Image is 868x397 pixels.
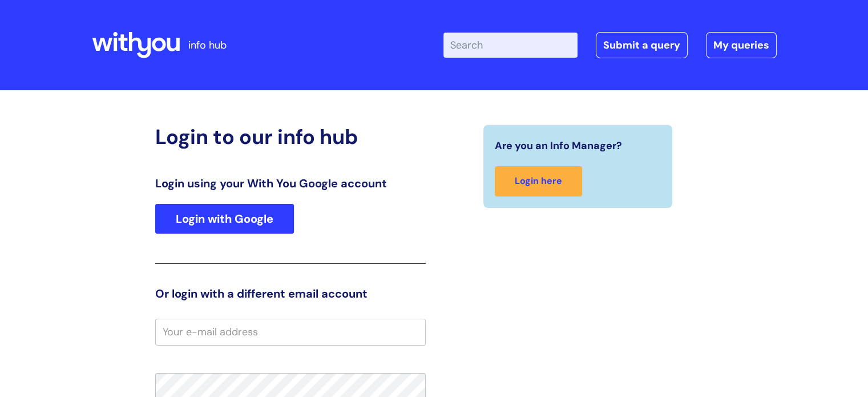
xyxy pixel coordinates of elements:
[155,319,426,345] input: Your e-mail address
[495,166,582,197] a: Login here
[155,204,294,234] a: Login with Google
[188,36,227,54] p: info hub
[155,125,426,149] h2: Login to our info hub
[706,32,777,58] a: My queries
[495,137,622,155] span: Are you an Info Manager?
[155,177,426,190] h3: Login using your With You Google account
[596,32,688,58] a: Submit a query
[443,33,578,58] input: Search
[155,287,426,300] h3: Or login with a different email account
